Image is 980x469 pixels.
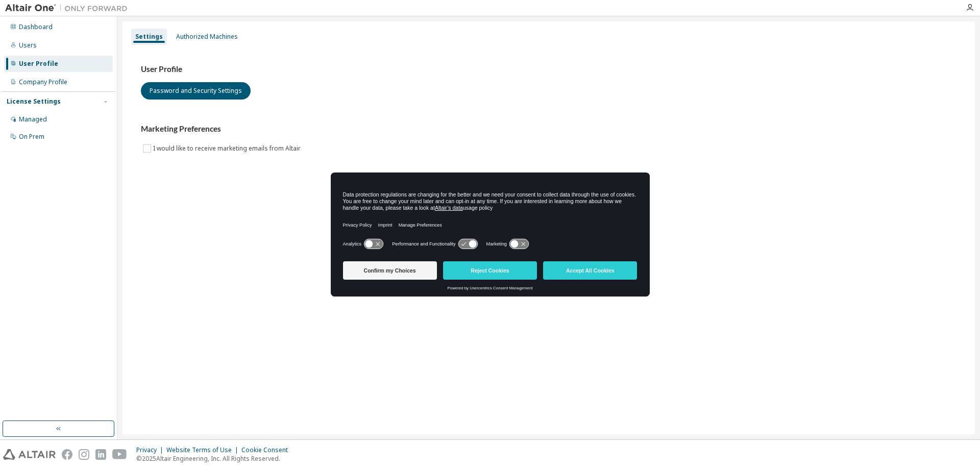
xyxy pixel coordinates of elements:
[19,23,53,31] div: Dashboard
[166,446,241,454] div: Website Terms of Use
[141,124,957,134] h3: Marketing Preferences
[62,449,72,460] img: facebook.svg
[176,33,238,41] div: Authorized Machines
[19,41,37,50] div: Users
[7,97,61,106] div: License Settings
[19,78,67,86] div: Company Profile
[19,133,44,141] div: On Prem
[136,454,294,463] p: © 2025 Altair Engineering, Inc. All Rights Reserved.
[153,142,303,155] label: I would like to receive marketing emails from Altair
[112,449,127,460] img: youtube.svg
[241,446,294,454] div: Cookie Consent
[5,3,133,13] img: Altair One
[141,82,251,100] button: Password and Security Settings
[95,449,106,460] img: linkedin.svg
[19,115,47,124] div: Managed
[135,33,163,41] div: Settings
[141,64,957,75] h3: User Profile
[19,60,58,68] div: User Profile
[79,449,89,460] img: instagram.svg
[136,446,166,454] div: Privacy
[3,449,56,460] img: altair_logo.svg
